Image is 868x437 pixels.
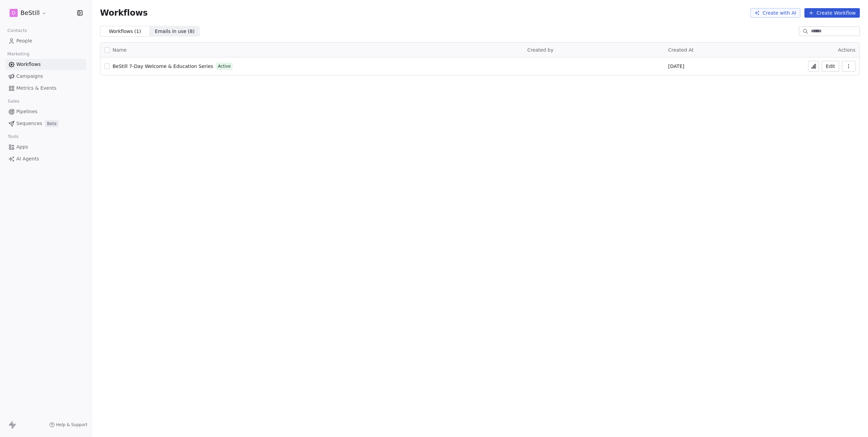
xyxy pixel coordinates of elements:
[5,35,86,47] a: People
[5,153,86,164] a: AI Agents
[16,108,37,115] span: Pipelines
[20,8,40,17] span: BeStill
[155,28,195,35] span: Emails in use ( 8 )
[5,141,86,153] a: Apps
[16,37,32,45] span: People
[5,118,86,129] a: SequencesBeta
[16,85,56,92] span: Metrics & Events
[56,422,87,427] span: Help & Support
[16,120,42,127] span: Sequences
[527,47,553,53] span: Created by
[4,49,32,59] span: Marketing
[12,10,16,16] span: D
[4,25,30,36] span: Contacts
[16,73,43,80] span: Campaigns
[838,47,855,53] span: Actions
[113,63,213,70] a: BeStill 7-Day Welcome & Education Series
[5,96,22,106] span: Sales
[100,8,148,18] span: Workflows
[5,132,21,142] span: Tools
[45,120,59,127] span: Beta
[5,59,86,70] a: Workflows
[804,8,860,18] button: Create Workflow
[49,422,87,427] a: Help & Support
[5,83,86,94] a: Metrics & Events
[822,61,839,72] button: Edit
[668,47,694,53] span: Created At
[113,64,213,69] span: BeStill 7-Day Welcome & Education Series
[16,143,28,151] span: Apps
[750,8,800,18] button: Create with AI
[16,155,39,162] span: AI Agents
[113,47,127,54] span: Name
[8,7,48,19] button: DBeStill
[5,71,86,82] a: Campaigns
[16,61,41,68] span: Workflows
[668,63,684,70] span: [DATE]
[5,106,86,117] a: Pipelines
[218,63,231,69] span: Active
